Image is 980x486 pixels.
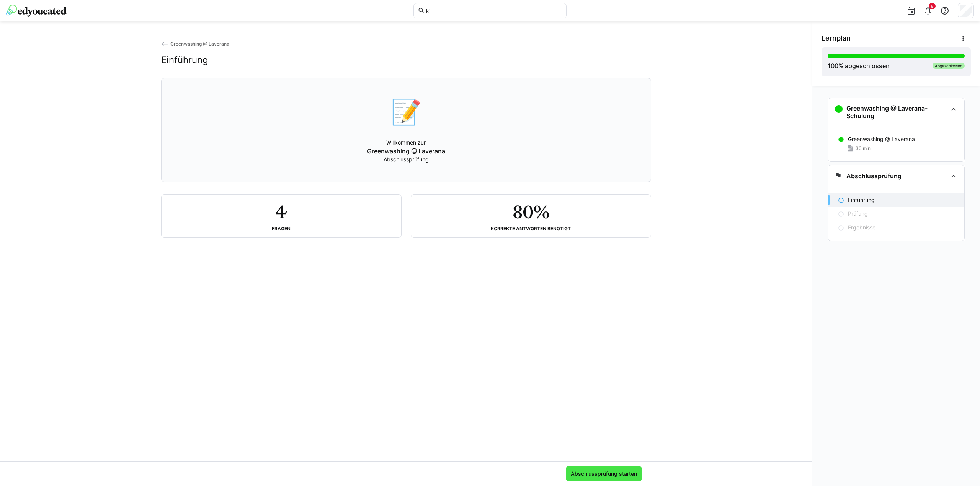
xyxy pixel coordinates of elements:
h2: 80% [513,201,549,223]
span: 30 min [856,145,871,151]
a: Greenwashing @ Laverana [161,41,230,47]
p: Prüfung [848,210,868,218]
span: 9 [931,4,933,8]
button: Abschlussprüfung starten [566,466,642,481]
input: Skills und Lernpfade durchsuchen… [425,7,562,14]
span: 100 [828,62,838,70]
h2: 4 [275,201,287,223]
h2: Einführung [161,54,208,66]
p: Abschlussprüfung [384,156,429,163]
div: 📝 [391,97,421,127]
span: Abschlussprüfung starten [570,470,638,478]
p: Greenwashing @ Laverana [367,146,445,156]
div: Korrekte Antworten benötigt [491,226,571,231]
h3: Greenwashing @ Laverana-Schulung [846,104,947,120]
p: Greenwashing @ Laverana [848,135,915,143]
p: Willkommen zur [386,139,426,146]
span: Greenwashing @ Laverana [170,41,229,47]
div: Abgeschlossen [933,63,965,69]
div: Fragen [272,226,291,231]
div: % abgeschlossen [828,61,890,70]
span: Lernplan [822,34,851,42]
p: Ergebnisse [848,224,875,231]
p: Einführung [848,196,875,204]
h3: Abschlussprüfung [846,172,902,180]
